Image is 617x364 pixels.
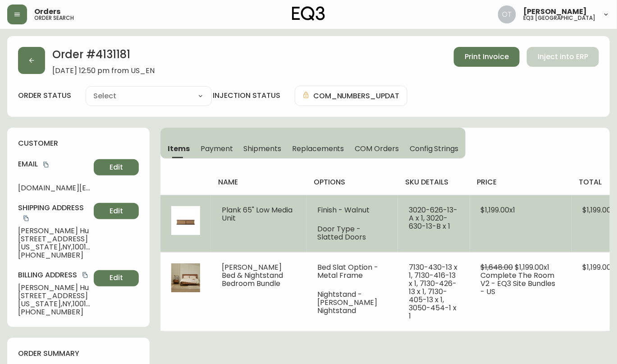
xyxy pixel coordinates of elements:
li: Finish - Walnut [317,206,387,214]
label: order status [18,91,71,101]
span: [PHONE_NUMBER] [18,308,90,316]
span: [PERSON_NAME] Bed & Nightstand Bedroom Bundle [222,262,283,289]
h4: options [314,177,391,187]
h4: name [218,177,299,187]
span: Complete The Room V2 - EQ3 Site Bundles - US [481,270,556,297]
span: [STREET_ADDRESS] [18,235,90,243]
span: Edit [110,206,123,216]
span: Edit [110,273,123,283]
span: Plank 65" Low Media Unit [222,205,293,223]
img: d7f1581a-7d28-4574-82f5-ecf03e4cff75Optional[plank-cane-low-walnut-media-unit].jpg [171,206,200,235]
h5: order search [34,15,74,21]
span: 3020-626-13-A x 1, 3020-630-13-B x 1 [409,205,457,231]
span: $1,199.00 [582,205,611,215]
span: 7130-430-13 x 1, 7130-416-13 x 1, 7130-426-13 x 1, 7130-405-13 x 1, 3050-454-1 x 1 [409,262,457,321]
span: Items [168,144,190,153]
button: copy [81,271,90,280]
h2: Order # 4131181 [52,47,155,67]
span: [PHONE_NUMBER] [18,251,90,259]
span: Print Invoice [465,52,509,62]
button: copy [22,214,31,223]
span: Orders [34,8,60,15]
button: copy [41,160,50,169]
span: [DOMAIN_NAME][EMAIL_ADDRESS][DOMAIN_NAME] [18,184,90,192]
h4: price [477,177,565,187]
span: [STREET_ADDRESS] [18,292,90,300]
h4: Email [18,159,90,169]
span: [PERSON_NAME] Hu [18,284,90,292]
button: Edit [94,270,139,286]
h4: customer [18,138,139,148]
li: Bed Slat Option - Metal Frame [317,263,387,280]
span: [US_STATE] , NY , 10012 , US [18,243,90,251]
span: $1,199.00 x 1 [481,205,516,215]
span: Payment [201,144,233,153]
img: logo [292,6,325,21]
span: [US_STATE] , NY , 10012 , US [18,300,90,308]
button: Print Invoice [454,47,520,67]
span: COM Orders [355,144,399,153]
span: $1,199.00 x 1 [515,262,550,272]
span: Edit [110,162,123,172]
h5: eq3 [GEOGRAPHIC_DATA] [523,15,595,21]
li: Door Type - Slatted Doors [317,225,387,241]
h4: Billing Address [18,270,90,280]
h4: injection status [213,91,280,101]
span: Config Strings [410,144,458,153]
h4: Shipping Address [18,203,90,223]
button: Edit [94,203,139,219]
span: [DATE] 12:50 pm from US_EN [52,67,155,75]
span: $1,648.00 [481,262,513,272]
h4: sku details [405,177,462,187]
h4: total [579,177,615,187]
img: ad96f5c6-ba82-4b14-b176-333d85aa8c34Optional[marcel-king-bedroom-bundle].jpg [171,263,200,292]
span: Replacements [292,144,344,153]
span: [PERSON_NAME] [523,8,587,15]
h4: order summary [18,349,139,359]
span: [PERSON_NAME] Hu [18,227,90,235]
li: Nightstand - [PERSON_NAME] Nightstand [317,290,387,315]
span: $1,199.00 [582,262,611,272]
img: 5d4d18d254ded55077432b49c4cb2919 [498,5,516,23]
button: Edit [94,159,139,175]
span: Shipments [244,144,282,153]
